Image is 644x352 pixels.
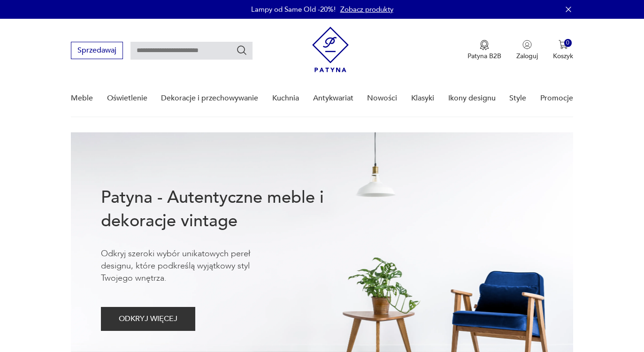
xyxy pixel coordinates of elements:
[101,248,279,284] p: Odkryj szeroki wybór unikatowych pereł designu, które podkreślą wyjątkowy styl Twojego wnętrza.
[367,80,397,116] a: Nowości
[340,5,393,14] a: Zobacz produkty
[251,5,336,14] p: Lampy od Same Old -20%!
[509,80,526,116] a: Style
[272,80,299,116] a: Kuchnia
[313,80,353,116] a: Antykwariat
[71,80,93,116] a: Meble
[411,80,434,116] a: Klasyki
[71,42,123,59] button: Sprzedawaj
[540,80,573,116] a: Promocje
[236,45,247,56] button: Szukaj
[161,80,258,116] a: Dekoracje i przechowywanie
[101,307,195,331] button: ODKRYJ WIĘCEJ
[522,40,532,49] img: Ikonka użytkownika
[516,52,538,61] p: Zaloguj
[553,52,573,61] p: Koszyk
[468,52,501,61] p: Patyna B2B
[71,48,123,54] a: Sprzedawaj
[564,39,572,47] div: 0
[480,40,489,50] img: Ikona medalu
[101,316,195,323] a: ODKRYJ WIĘCEJ
[101,186,354,233] h1: Patyna - Autentyczne meble i dekoracje vintage
[448,80,496,116] a: Ikony designu
[468,40,501,61] a: Ikona medaluPatyna B2B
[553,40,573,61] button: 0Koszyk
[559,40,568,49] img: Ikona koszyka
[468,40,501,61] button: Patyna B2B
[107,80,147,116] a: Oświetlenie
[312,27,349,72] img: Patyna - sklep z meblami i dekoracjami vintage
[516,40,538,61] button: Zaloguj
